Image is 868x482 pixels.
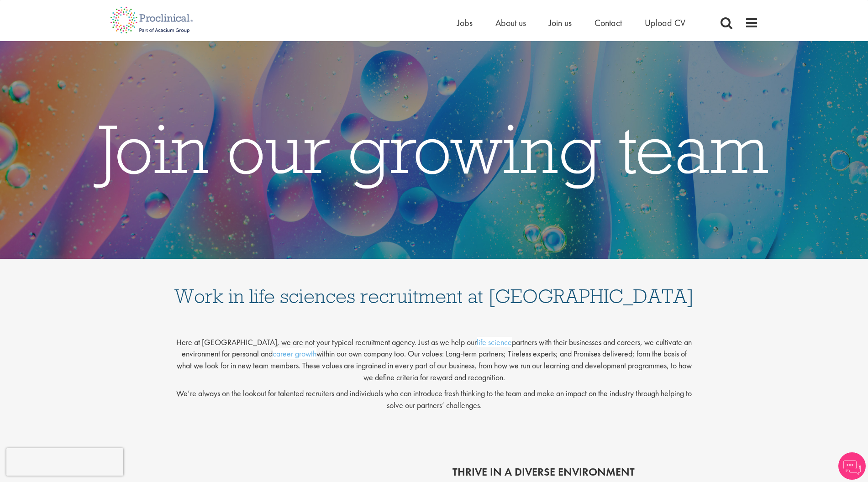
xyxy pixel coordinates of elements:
a: Jobs [457,17,473,29]
a: life science [477,337,512,347]
a: career growth [273,348,316,359]
img: Chatbot [838,452,866,480]
a: Contact [594,17,622,29]
a: Upload CV [645,17,685,29]
p: Here at [GEOGRAPHIC_DATA], we are not your typical recruitment agency. Just as we help our partne... [174,329,694,383]
a: About us [495,17,526,29]
iframe: reCAPTCHA [6,448,123,476]
a: Join us [549,17,572,29]
p: We’re always on the lookout for talented recruiters and individuals who can introduce fresh think... [174,388,694,411]
h2: thrive in a diverse environment [452,466,694,478]
h1: Work in life sciences recruitment at [GEOGRAPHIC_DATA] [174,268,694,306]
